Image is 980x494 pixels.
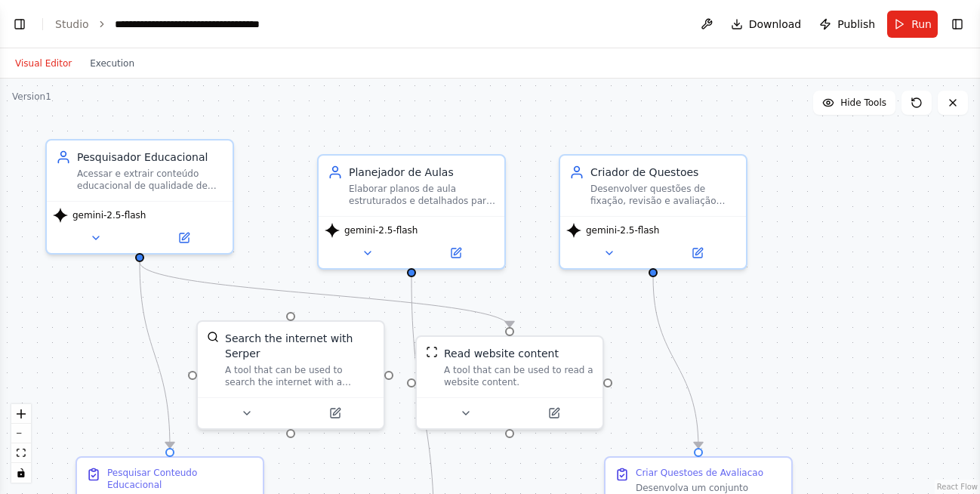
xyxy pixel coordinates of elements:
button: Open in side panel [413,244,498,262]
div: SerperDevToolSearch the internet with SerperA tool that can be used to search the internet with a... [196,320,385,430]
span: Run [911,17,932,32]
button: Open in side panel [655,244,740,262]
a: React Flow attribution [937,483,978,491]
div: Pesquisador Educacional [77,150,223,165]
a: Studio [55,18,89,30]
div: Criador de Questoes [590,165,737,180]
button: Open in side panel [292,404,378,422]
div: Search the internet with Serper [225,331,374,361]
span: gemini-2.5-flash [72,209,146,221]
button: Run [887,11,938,38]
div: Criar Questoes de Avaliacao [636,467,763,479]
div: A tool that can be used to read a website content. [444,364,593,388]
div: Elaborar planos de aula estruturados e detalhados para {serie} na disciplina {disciplina}, seguin... [349,183,495,207]
button: Publish [813,11,881,38]
button: fit view [11,443,31,463]
span: Hide Tools [840,97,886,109]
button: zoom in [11,404,31,424]
g: Edge from 22563b66-95b3-4ea8-b3d3-afe12aad4d61 to 30b5897d-afc4-4c41-93eb-b86859c9498e [132,262,177,448]
nav: breadcrumb [55,17,260,32]
span: gemini-2.5-flash [344,224,418,236]
div: A tool that can be used to search the internet with a search_query. Supports different search typ... [225,364,374,388]
img: SerperDevTool [207,331,219,343]
g: Edge from 58da69d8-fe07-48cb-b7ac-2efabae3bfd6 to adf3adbe-0e95-4662-82fb-55f9cca3dcc0 [646,277,706,448]
button: Open in side panel [141,229,227,247]
div: Criador de QuestoesDesenvolver questões de fixação, revisão e avaliação variadas e adequadas para... [559,154,747,270]
div: Pesquisar Conteudo Educacional [107,467,254,491]
button: Open in side panel [511,404,596,422]
div: Acessar e extrair conteúdo educacional de qualidade de sites educacionais confiáveis sobre {disci... [77,168,223,192]
div: ScrapeWebsiteToolRead website contentA tool that can be used to read a website content. [415,335,604,430]
button: Hide Tools [813,91,895,115]
div: React Flow controls [11,404,31,483]
g: Edge from 22563b66-95b3-4ea8-b3d3-afe12aad4d61 to d819c1da-06df-43e0-b2d7-a443853775c4 [132,262,517,327]
span: Download [749,17,802,32]
button: Execution [81,54,143,73]
div: Pesquisador EducacionalAcessar e extrair conteúdo educacional de qualidade de sites educacionais ... [45,139,234,255]
button: zoom out [11,424,31,443]
div: Read website content [444,346,559,361]
div: Desenvolver questões de fixação, revisão e avaliação variadas e adequadas para {serie} na discipl... [590,183,737,207]
div: Version 1 [12,91,51,103]
div: Planejador de AulasElaborar planos de aula estruturados e detalhados para {serie} na disciplina {... [317,154,506,270]
button: Download [725,11,808,38]
button: Show right sidebar [947,14,968,35]
span: gemini-2.5-flash [586,224,659,236]
button: toggle interactivity [11,463,31,483]
div: Planejador de Aulas [349,165,495,180]
button: Show left sidebar [9,14,30,35]
button: Visual Editor [6,54,81,73]
img: ScrapeWebsiteTool [426,346,438,358]
span: Publish [837,17,875,32]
